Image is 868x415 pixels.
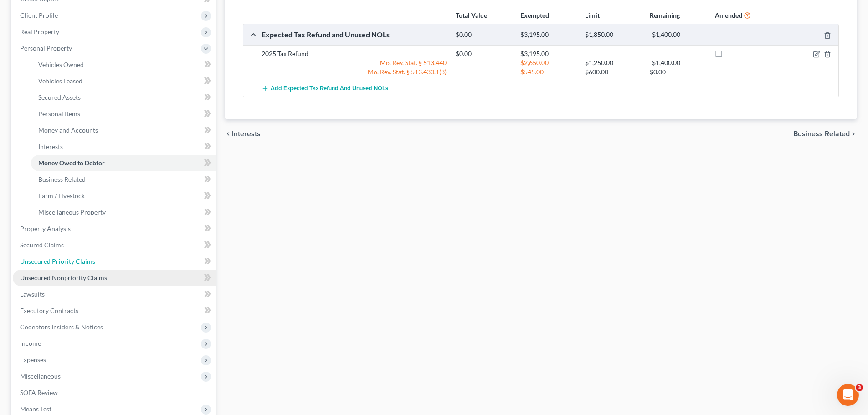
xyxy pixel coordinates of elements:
span: Interests [38,143,63,150]
strong: Limit [585,11,600,19]
span: Miscellaneous Property [38,208,106,216]
span: Means Test [20,405,51,413]
button: Business Related chevron_right [793,130,857,138]
span: Miscellaneous [20,372,61,380]
div: $0.00 [451,49,516,58]
a: Money and Accounts [31,122,216,138]
a: Money Owed to Debtor [31,155,216,171]
span: Personal Property [20,44,72,52]
div: $3,195.00 [516,31,580,39]
div: 2025 Tax Refund [257,49,451,58]
a: Vehicles Owned [31,56,216,73]
span: Vehicles Owned [38,61,84,68]
span: Money and Accounts [38,126,98,134]
a: Property Analysis [13,220,216,237]
a: Miscellaneous Property [31,204,216,220]
a: Interests [31,138,216,155]
i: chevron_right [850,130,857,138]
a: Farm / Livestock [31,188,216,204]
span: Farm / Livestock [38,192,85,200]
a: Executory Contracts [13,302,216,319]
strong: Total Value [456,11,487,19]
div: $2,650.00 [516,58,580,67]
span: Business Related [38,175,86,183]
div: $0.00 [645,67,710,77]
div: -$1,400.00 [645,58,710,67]
div: $1,850.00 [580,31,645,39]
span: Codebtors Insiders & Notices [20,323,103,331]
div: $1,250.00 [580,58,645,67]
span: Secured Claims [20,241,64,249]
span: Expenses [20,356,46,364]
iframe: Intercom live chat [837,384,859,406]
a: Unsecured Priority Claims [13,253,216,270]
span: Executory Contracts [20,307,78,314]
a: SOFA Review [13,384,216,401]
span: Real Property [20,28,59,36]
strong: Amended [715,11,742,19]
span: Money Owed to Debtor [38,159,105,167]
span: 3 [856,384,863,391]
a: Unsecured Nonpriority Claims [13,270,216,286]
span: Business Related [793,130,850,138]
div: $545.00 [516,67,580,77]
a: Secured Assets [31,89,216,106]
span: Vehicles Leased [38,77,82,85]
span: Unsecured Priority Claims [20,257,95,265]
span: Add Expected Tax Refund and Unused NOLs [271,85,388,92]
span: Lawsuits [20,290,45,298]
div: -$1,400.00 [645,31,710,39]
i: chevron_left [225,130,232,138]
strong: Remaining [650,11,680,19]
a: Secured Claims [13,237,216,253]
div: Expected Tax Refund and Unused NOLs [257,30,451,39]
div: $0.00 [451,31,516,39]
span: Property Analysis [20,225,71,232]
strong: Exempted [520,11,549,19]
span: Unsecured Nonpriority Claims [20,274,107,282]
button: Add Expected Tax Refund and Unused NOLs [262,80,388,97]
a: Vehicles Leased [31,73,216,89]
a: Business Related [31,171,216,188]
a: Lawsuits [13,286,216,302]
div: $3,195.00 [516,49,580,58]
div: Mo. Rev. Stat. § 513.440 [257,58,451,67]
a: Personal Items [31,106,216,122]
button: chevron_left Interests [225,130,261,138]
span: Client Profile [20,11,58,19]
span: Income [20,339,41,347]
span: Interests [232,130,261,138]
div: $600.00 [580,67,645,77]
span: SOFA Review [20,389,58,396]
span: Personal Items [38,110,80,118]
span: Secured Assets [38,93,81,101]
div: Mo. Rev. Stat. § 513.430.1(3) [257,67,451,77]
